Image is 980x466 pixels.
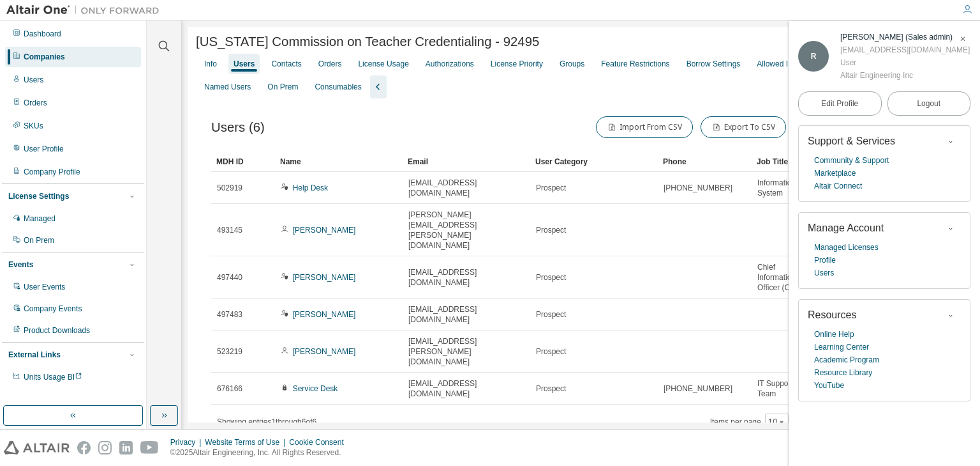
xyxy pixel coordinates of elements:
div: Website Terms of Use [205,437,289,447]
div: Rebecca Cronin (Sales admin) [840,31,970,43]
a: YouTube [814,379,844,392]
span: Edit Profile [821,98,858,109]
span: 497483 [217,309,242,320]
span: [EMAIL_ADDRESS][DOMAIN_NAME] [408,378,524,399]
span: 497440 [217,272,242,283]
div: Users [24,75,43,85]
button: Import From CSV [596,116,693,138]
a: Online Help [814,328,854,341]
img: instagram.svg [98,441,112,454]
a: Community & Support [814,154,889,167]
div: User [840,56,970,69]
span: Information System [757,178,810,198]
span: [EMAIL_ADDRESS][PERSON_NAME][DOMAIN_NAME] [408,336,524,367]
span: IT Support Team [757,378,810,399]
button: Export To CSV [701,116,786,138]
div: Contacts [271,59,301,69]
span: R [811,52,817,61]
button: 10 [768,417,785,427]
img: youtube.svg [140,441,159,454]
span: Prospect [536,225,566,235]
div: Allowed IP Addresses [757,59,831,69]
a: Learning Center [814,341,869,353]
span: 523219 [217,346,242,357]
div: Companies [24,52,65,62]
div: Users [234,59,255,69]
span: [PERSON_NAME][EMAIL_ADDRESS][PERSON_NAME][DOMAIN_NAME] [408,210,524,251]
img: facebook.svg [77,441,91,454]
button: Logout [887,91,971,116]
span: Manage Account [808,222,884,233]
a: Service Desk [293,384,338,393]
div: Phone [663,151,746,172]
span: Showing entries 1 through 6 of 6 [217,417,316,426]
div: License Priority [491,59,543,69]
div: Feature Restrictions [601,59,669,69]
div: On Prem [24,235,54,245]
div: Orders [318,59,342,69]
span: Prospect [536,272,566,283]
span: Logout [917,97,940,110]
div: Company Events [24,304,82,314]
div: Borrow Settings [687,59,741,69]
div: User Profile [24,144,64,154]
span: [EMAIL_ADDRESS][DOMAIN_NAME] [408,304,524,325]
span: Units Usage BI [24,373,82,382]
div: MDH ID [216,151,270,172]
div: Cookie Consent [289,437,351,447]
img: linkedin.svg [119,441,133,454]
span: 502919 [217,183,242,193]
a: [PERSON_NAME] [293,347,356,356]
div: User Events [24,282,65,292]
div: Product Downloads [24,325,90,336]
div: License Settings [8,191,69,201]
span: [PHONE_NUMBER] [664,183,732,193]
a: Resource Library [814,366,872,379]
div: Groups [560,59,584,69]
div: On Prem [267,82,298,92]
span: [US_STATE] Commission on Teacher Credentialing - 92495 [196,35,539,49]
div: SKUs [24,121,43,131]
div: Consumables [315,82,361,92]
div: Named Users [204,82,251,92]
a: Managed Licenses [814,241,879,254]
div: Privacy [170,437,205,447]
a: Marketplace [814,167,856,180]
div: [EMAIL_ADDRESS][DOMAIN_NAME] [840,43,970,56]
img: Altair One [6,4,166,17]
div: Dashboard [24,29,61,39]
a: [PERSON_NAME] [293,310,356,319]
span: Resources [808,309,856,320]
div: Company Profile [24,167,80,177]
div: Email [408,151,525,172]
div: Job Title [757,151,810,172]
div: Authorizations [426,59,474,69]
div: Info [204,59,217,69]
a: Edit Profile [798,91,882,116]
a: Profile [814,254,836,267]
div: Orders [24,98,47,108]
span: Prospect [536,183,566,193]
span: Support & Services [808,136,895,146]
span: 493145 [217,225,242,235]
span: [PHONE_NUMBER] [664,384,732,394]
p: © 2025 Altair Engineering, Inc. All Rights Reserved. [170,447,352,458]
span: Users (6) [211,120,265,135]
div: Managed [24,214,56,224]
div: User Category [535,151,653,172]
div: External Links [8,350,61,360]
span: [EMAIL_ADDRESS][DOMAIN_NAME] [408,267,524,288]
img: altair_logo.svg [4,441,70,454]
a: [PERSON_NAME] [293,226,356,235]
span: 676166 [217,384,242,394]
a: Users [814,267,834,279]
span: [EMAIL_ADDRESS][DOMAIN_NAME] [408,178,524,198]
div: Altair Engineering Inc [840,69,970,82]
div: Events [8,260,33,270]
div: Name [280,151,397,172]
span: Chief Information Officer (CIO) [757,262,810,293]
span: Prospect [536,309,566,320]
div: License Usage [358,59,408,69]
a: Help Desk [293,183,328,192]
span: Items per page [710,414,789,430]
